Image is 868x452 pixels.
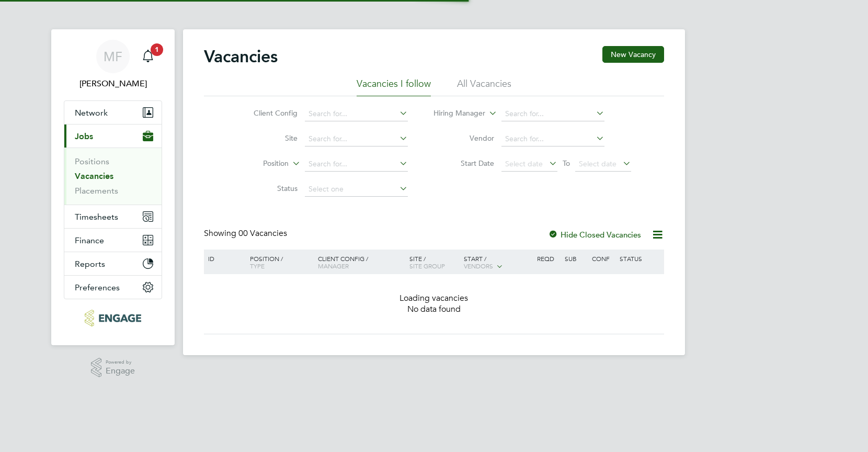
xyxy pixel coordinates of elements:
[106,367,135,376] span: Engage
[205,250,242,267] div: ID
[204,46,278,67] h2: Vacancies
[505,159,543,168] span: Select date
[75,108,108,118] span: Network
[434,133,494,143] label: Vendor
[617,250,663,267] div: Status
[305,182,408,197] input: Select one
[501,132,604,146] input: Search for...
[305,132,408,146] input: Search for...
[64,148,162,205] div: Jobs
[64,229,162,252] button: Finance
[64,101,162,124] button: Network
[579,159,616,168] span: Select date
[501,107,604,121] input: Search for...
[104,50,122,63] span: MF
[250,262,265,270] span: Type
[91,358,135,378] a: Powered byEngage
[64,77,162,90] span: Mitch Fox
[64,40,162,90] a: MF[PERSON_NAME]
[305,107,408,121] input: Search for...
[75,171,113,181] a: Vacancies
[64,125,162,148] button: Jobs
[64,276,162,299] button: Preferences
[407,250,462,275] div: Site /
[589,250,616,267] div: Conf
[602,46,664,63] button: New Vacancy
[85,310,141,326] img: tr2rec-logo-retina.png
[75,235,104,245] span: Finance
[238,228,287,239] span: 00 Vacancies
[75,186,118,196] a: Placements
[461,250,534,276] div: Start /
[237,184,298,193] label: Status
[409,262,445,270] span: Site Group
[106,358,135,367] span: Powered by
[75,282,120,292] span: Preferences
[75,212,118,222] span: Timesheets
[548,230,641,240] label: Hide Closed Vacancies
[559,156,573,170] span: To
[205,304,663,315] div: No data found
[138,40,158,73] a: 1
[75,156,109,166] a: Positions
[64,310,162,326] a: Go to home page
[242,250,315,275] div: Position /
[425,108,485,119] label: Hiring Manager
[75,131,93,141] span: Jobs
[237,108,298,118] label: Client Config
[75,259,105,269] span: Reports
[64,252,162,275] button: Reports
[64,205,162,228] button: Timesheets
[534,250,562,267] div: Reqd
[237,133,298,143] label: Site
[151,43,163,56] span: 1
[399,293,469,303] span: Loading vacancies
[204,228,289,239] div: Showing
[305,157,408,172] input: Search for...
[562,250,589,267] div: Sub
[318,262,349,270] span: Manager
[315,250,407,275] div: Client Config /
[51,29,175,345] nav: Main navigation
[457,77,511,96] li: All Vacancies
[229,159,289,169] label: Position
[464,262,493,270] span: Vendors
[357,77,431,96] li: Vacancies I follow
[434,159,494,168] label: Start Date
